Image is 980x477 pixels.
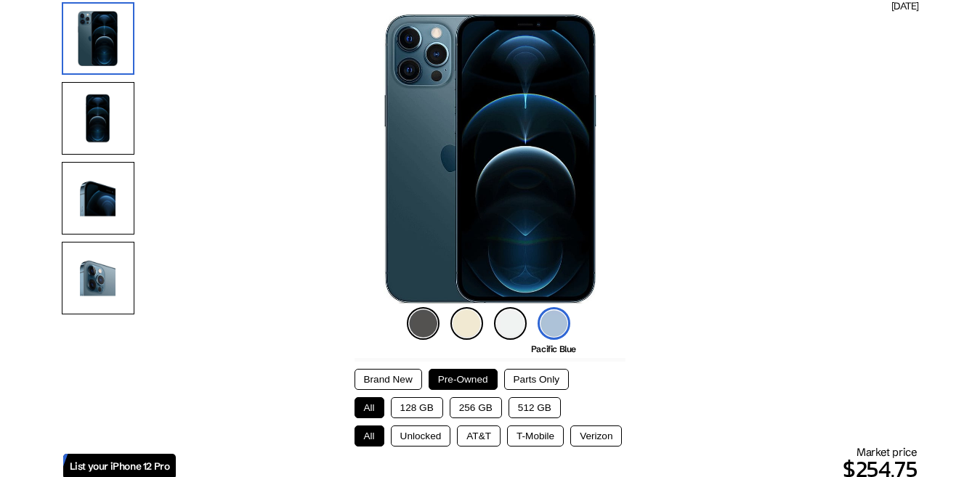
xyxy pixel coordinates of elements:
button: All [355,425,384,447]
button: Pre-Owned [429,369,498,390]
img: Camera [62,242,134,314]
button: Parts Only [504,369,569,390]
img: pacific-blue-icon [538,307,570,340]
button: All [355,397,384,418]
img: Front [62,82,134,155]
button: 128 GB [391,397,443,418]
img: graphite-icon [407,307,440,340]
button: Brand New [355,369,422,390]
img: iPhone 12 Pro [62,2,134,75]
img: iPhone 12 Pro [384,13,597,303]
img: silver-icon [494,307,527,340]
button: AT&T [457,425,501,447]
button: Verizon [570,425,622,447]
button: 256 GB [450,397,502,418]
span: List your iPhone 12 Pro [70,460,170,473]
button: 512 GB [509,397,561,418]
img: gold-icon [450,307,483,340]
button: T-Mobile [507,425,564,447]
button: Unlocked [391,425,451,447]
span: Pacific Blue [531,343,576,354]
img: Side [62,162,134,235]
